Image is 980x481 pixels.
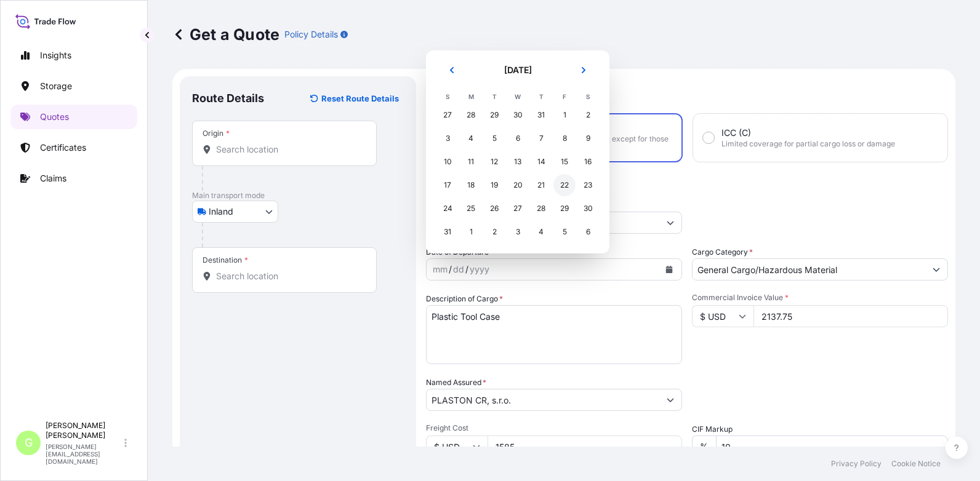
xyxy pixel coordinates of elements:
[426,76,948,113] p: Coverage Type
[507,127,529,149] div: Wednesday, August 6, 2025
[284,28,338,41] p: Policy Details
[436,60,600,244] div: August 2025
[436,151,459,173] div: Sunday, August 10, 2025
[507,151,529,173] div: Wednesday, August 13, 2025
[577,174,599,196] div: Saturday, August 23, 2025
[460,151,482,173] div: Monday, August 11, 2025
[460,104,482,126] div: Monday, July 28, 2025
[459,90,483,103] th: M
[436,197,459,220] div: Sunday, August 24, 2025
[530,104,552,126] div: Thursday, July 31, 2025
[553,127,576,149] div: Friday, August 8, 2025
[483,174,505,196] div: Tuesday, August 19, 2025
[507,174,529,196] div: Wednesday, August 20, 2025
[576,90,600,103] th: S
[577,151,599,173] div: Saturday, August 16, 2025
[483,151,505,173] div: Tuesday, August 12, 2025
[577,127,599,149] div: Saturday, August 9, 2025
[460,197,482,220] div: Monday, August 25, 2025
[438,60,465,80] button: Previous
[436,221,459,243] div: Sunday, August 31, 2025
[530,127,552,149] div: Thursday, August 7, 2025
[436,174,459,196] div: Sunday, August 17, 2025
[577,104,599,126] div: Saturday, August 2, 2025
[460,174,482,196] div: Monday, August 18, 2025
[507,221,529,243] div: Wednesday, September 3, 2025
[553,197,576,220] div: Friday, August 29, 2025
[436,90,459,103] th: S
[530,221,552,243] div: Thursday, September 4, 2025
[483,197,505,220] div: Tuesday, August 26, 2025
[460,221,482,243] div: Monday, September 1, 2025
[483,127,505,149] div: Tuesday, August 5, 2025
[473,64,563,76] h2: [DATE]
[553,151,576,173] div: Friday, August 15, 2025
[530,174,552,196] div: Thursday, August 21, 2025
[530,151,552,173] div: Thursday, August 14, 2025
[426,50,609,253] section: Calendar
[483,221,505,243] div: Tuesday, September 2, 2025
[172,25,279,44] p: Get a Quote
[483,90,506,103] th: T
[553,221,576,243] div: Friday, September 5, 2025
[577,197,599,220] div: Saturday, August 30, 2025
[426,162,948,199] p: Shipment Details
[483,104,505,126] div: Tuesday, July 29, 2025
[506,90,529,103] th: W
[553,104,576,126] div: Friday, August 1, 2025
[570,60,597,80] button: Next
[460,127,482,149] div: Monday, August 4, 2025
[553,90,576,103] th: F
[507,104,529,126] div: Wednesday, July 30, 2025
[507,197,529,220] div: Wednesday, August 27, 2025
[436,90,600,244] table: August 2025
[530,197,552,220] div: Thursday, August 28, 2025
[436,104,459,126] div: Sunday, July 27, 2025
[529,90,553,103] th: T
[577,221,599,243] div: Saturday, September 6, 2025
[436,127,459,149] div: Sunday, August 3, 2025
[553,174,576,196] div: Friday, August 22, 2025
